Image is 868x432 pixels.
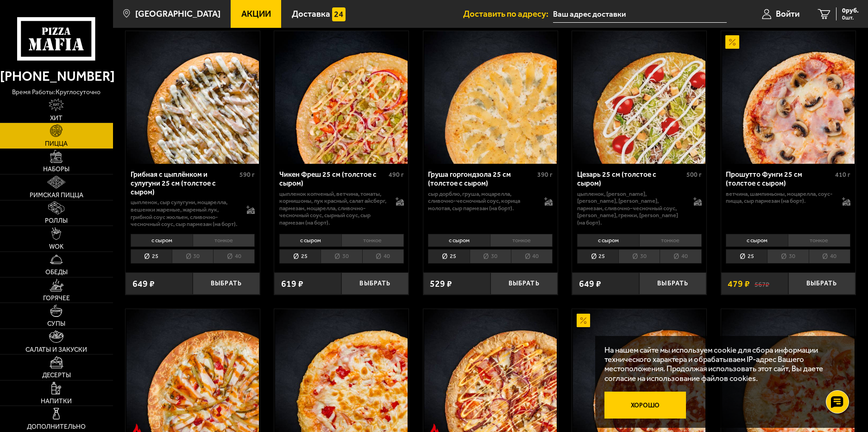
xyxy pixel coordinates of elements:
a: Цезарь 25 см (толстое с сыром) [572,31,706,164]
li: 25 [577,249,618,264]
li: с сыром [428,234,490,247]
span: Десерты [42,372,71,379]
span: Наборы [43,166,69,173]
span: Хит [50,115,63,122]
img: Прошутто Фунги 25 см (толстое с сыром) [722,31,855,164]
li: с сыром [279,234,341,247]
span: 490 г [389,171,404,179]
span: Горячее [43,295,70,302]
li: 40 [213,249,255,264]
span: [GEOGRAPHIC_DATA] [135,10,220,19]
div: Груша горгондзола 25 см (толстое с сыром) [428,170,535,187]
span: 649 ₽ [579,279,601,289]
button: Выбрать [639,272,706,295]
li: 40 [660,249,701,264]
li: 40 [362,249,404,264]
p: ветчина, шампиньоны, моцарелла, соус-пицца, сыр пармезан (на борт). [726,190,833,205]
li: тонкое [639,234,702,247]
span: Роллы [45,218,68,224]
img: 15daf4d41897b9f0e9f617042186c801.svg [332,7,346,21]
li: 25 [726,249,767,264]
li: 30 [767,249,808,264]
li: 30 [321,249,362,264]
span: Супы [47,321,65,327]
div: Прошутто Фунги 25 см (толстое с сыром) [726,170,833,187]
p: На нашем сайте мы используем cookie для сбора информации технического характера и обрабатываем IP... [604,345,841,383]
span: 649 ₽ [132,279,155,289]
img: Цезарь 25 см (толстое с сыром) [573,31,705,164]
span: Акции [241,10,271,19]
a: Чикен Фреш 25 см (толстое с сыром) [274,31,409,164]
span: 500 г [686,171,702,179]
span: 0 шт. [842,15,859,20]
li: с сыром [131,234,193,247]
input: Ваш адрес доставки [553,6,727,23]
span: Римская пицца [30,192,83,199]
span: WOK [49,244,63,250]
li: 40 [809,249,850,264]
li: 25 [279,249,321,264]
span: Пицца [45,141,68,147]
span: 479 ₽ [728,279,750,289]
a: Грибная с цыплёнком и сулугуни 25 см (толстое с сыром) [126,31,260,164]
s: 567 ₽ [755,279,769,289]
span: Дополнительно [27,424,86,430]
span: Салаты и закуски [25,347,87,353]
img: Груша горгондзола 25 см (толстое с сыром) [424,31,557,164]
li: 30 [172,249,213,264]
li: тонкое [193,234,255,247]
img: Чикен Фреш 25 см (толстое с сыром) [275,31,408,164]
span: 390 г [537,171,553,179]
a: Груша горгондзола 25 см (толстое с сыром) [423,31,558,164]
img: Акционный [725,35,739,49]
li: тонкое [341,234,404,247]
span: 590 г [239,171,255,179]
li: 30 [618,249,660,264]
button: Выбрать [341,272,409,295]
button: Выбрать [491,272,558,295]
p: цыпленок копченый, ветчина, томаты, корнишоны, лук красный, салат айсберг, пармезан, моцарелла, с... [279,190,386,226]
li: с сыром [577,234,639,247]
img: Грибная с цыплёнком и сулугуни 25 см (толстое с сыром) [126,31,259,164]
span: Напитки [41,398,72,405]
p: сыр дорблю, груша, моцарелла, сливочно-чесночный соус, корица молотая, сыр пармезан (на борт). [428,190,535,212]
span: 529 ₽ [430,279,452,289]
div: Цезарь 25 см (толстое с сыром) [577,170,684,187]
div: Чикен Фреш 25 см (толстое с сыром) [279,170,386,187]
span: Доставить по адресу: [463,10,553,19]
li: тонкое [788,234,850,247]
img: Акционный [577,314,590,327]
a: АкционныйПрошутто Фунги 25 см (толстое с сыром) [721,31,855,164]
p: цыпленок, сыр сулугуни, моцарелла, вешенки жареные, жареный лук, грибной соус Жюльен, сливочно-че... [131,199,238,227]
span: 619 ₽ [281,279,303,289]
li: 30 [470,249,511,264]
li: 40 [511,249,553,264]
span: 410 г [835,171,850,179]
p: цыпленок, [PERSON_NAME], [PERSON_NAME], [PERSON_NAME], пармезан, сливочно-чесночный соус, [PERSON... [577,190,684,226]
li: 25 [428,249,469,264]
button: Выбрать [788,272,855,295]
span: Доставка [292,10,330,19]
span: Войти [776,10,799,19]
div: Грибная с цыплёнком и сулугуни 25 см (толстое с сыром) [131,170,238,196]
li: 25 [131,249,172,264]
span: Обеды [45,269,68,276]
button: Хорошо [604,392,686,419]
button: Выбрать [193,272,260,295]
li: тонкое [490,234,553,247]
li: с сыром [726,234,788,247]
span: 0 руб. [842,7,859,14]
